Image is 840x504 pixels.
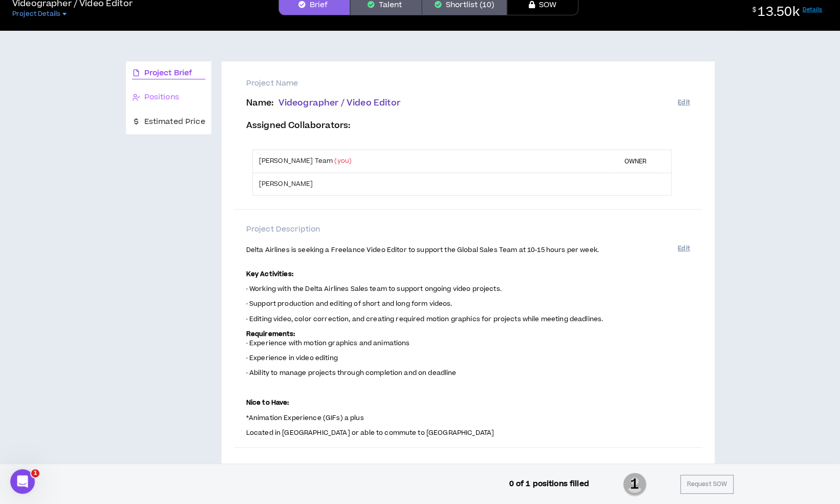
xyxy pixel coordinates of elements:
[246,339,410,348] span: · Experience with motion graphics and animations
[246,398,289,407] strong: Nice to Have:
[246,98,678,108] p: Name :
[246,269,293,279] strong: Key Activities:
[10,469,35,494] iframe: Intercom live chat
[246,299,453,308] span: · Support production and editing of short and long form videos.
[678,94,690,111] button: Edit
[246,353,338,363] span: · Experience in video editing
[144,68,192,79] span: Project Brief
[246,314,603,324] span: · Editing video, color correction, and creating required motion graphics for projects while meeti...
[803,6,823,13] a: Details
[334,156,352,165] span: (you)
[144,116,205,128] span: Estimated Price
[278,97,400,109] span: Videographer / Video Editor
[246,78,690,89] p: Project Name
[509,478,589,490] p: 0 of 1 positions filled
[680,475,734,494] button: Request SOW
[246,284,502,293] span: · Working with the Delta Airlines Sales team to support ongoing video projects.
[758,3,799,21] span: 13.50k
[252,150,612,173] td: [PERSON_NAME] Team
[12,10,60,18] span: Project Details
[752,6,756,14] sup: $
[252,173,612,195] td: [PERSON_NAME]
[246,428,494,437] span: Located in [GEOGRAPHIC_DATA] or able to commute to [GEOGRAPHIC_DATA]
[246,121,678,131] p: Assigned Collaborators :
[678,240,690,257] button: Edit
[31,469,39,477] span: 1
[246,245,599,255] span: Delta Airlines is seeking a Freelance Video Editor to support the Global Sales Team at 10-15 hour...
[246,413,364,423] span: *Animation Experience (GIFs) a plus
[246,224,690,235] p: Project Description
[144,92,179,103] span: Positions
[623,472,647,497] span: 1
[246,329,295,339] strong: Requirements:
[246,368,457,377] span: · Ability to manage projects through completion and on deadline
[246,462,690,473] p: Project Timing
